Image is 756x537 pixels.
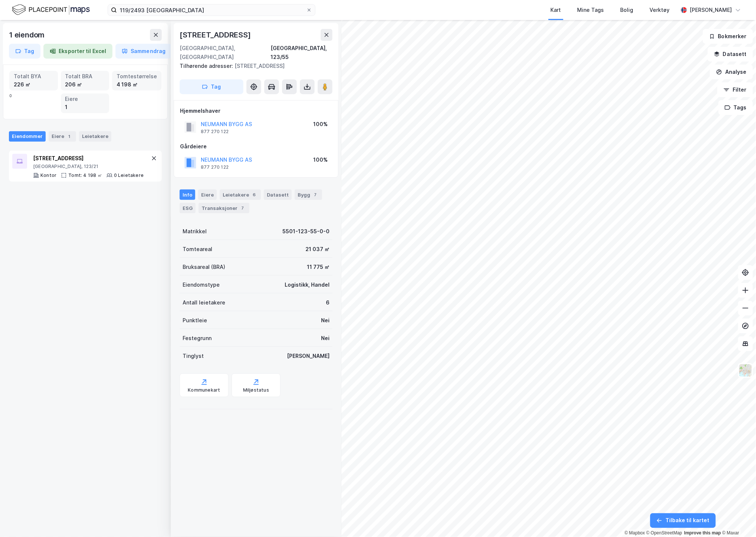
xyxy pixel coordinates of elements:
[114,172,144,178] div: 0 Leietakere
[117,80,157,89] div: 4 198 ㎡
[551,6,561,14] div: Kart
[180,29,252,41] div: [STREET_ADDRESS]
[307,263,330,271] div: 11 775 ㎡
[183,334,212,343] div: Festegrunn
[68,172,102,178] div: Tomt: 4 198 ㎡
[220,190,261,200] div: Leietakere
[183,316,207,325] div: Punktleie
[180,79,243,94] button: Tag
[708,47,753,62] button: Datasett
[719,501,756,537] div: Kontrollprogram for chat
[201,164,229,170] div: 877 270 122
[199,203,249,213] div: Transaksjoner
[251,191,258,198] div: 6
[33,154,144,163] div: [STREET_ADDRESS]
[65,103,105,111] div: 1
[180,203,196,213] div: ESG
[577,6,604,14] div: Mine Tags
[201,129,229,135] div: 877 270 122
[33,164,144,169] div: [GEOGRAPHIC_DATA], 123/21
[180,62,327,70] div: [STREET_ADDRESS]
[9,131,46,142] div: Eiendommer
[243,387,269,393] div: Miljøstatus
[295,190,322,200] div: Bygg
[717,82,753,97] button: Filter
[65,95,105,103] div: Eiere
[40,172,56,178] div: Kontor
[305,245,330,254] div: 21 037 ㎡
[287,352,330,360] div: [PERSON_NAME]
[710,65,753,79] button: Analyse
[198,190,217,200] div: Eiere
[9,29,46,41] div: 1 eiendom
[180,106,332,115] div: Hjemmelshaver
[650,6,670,14] div: Verktøy
[183,227,207,236] div: Matrikkel
[690,6,732,14] div: [PERSON_NAME]
[313,120,328,129] div: 100%
[14,72,53,80] div: Totalt BYA
[115,44,172,59] button: Sammendrag
[9,71,161,113] div: 0
[183,245,212,254] div: Tomteareal
[684,531,721,536] a: Improve this map
[65,80,105,89] div: 206 ㎡
[326,298,330,307] div: 6
[703,29,753,44] button: Bokmerker
[282,227,330,236] div: 5501-123-55-0-0
[321,316,330,325] div: Nei
[739,363,753,378] img: Z
[625,531,645,536] a: Mapbox
[43,44,112,59] button: Eksporter til Excel
[66,133,73,140] div: 1
[180,44,271,62] div: [GEOGRAPHIC_DATA], [GEOGRAPHIC_DATA]
[312,191,319,198] div: 7
[271,44,333,62] div: [GEOGRAPHIC_DATA], 123/55
[180,142,332,151] div: Gårdeiere
[117,72,157,80] div: Tomtestørrelse
[239,204,246,212] div: 7
[719,501,756,537] iframe: Chat Widget
[49,131,76,142] div: Eiere
[183,298,225,307] div: Antall leietakere
[79,131,111,142] div: Leietakere
[180,63,235,69] span: Tilhørende adresser:
[117,4,306,16] input: Søk på adresse, matrikkel, gårdeiere, leietakere eller personer
[183,280,220,289] div: Eiendomstype
[264,190,292,200] div: Datasett
[650,513,716,528] button: Tilbake til kartet
[621,6,634,14] div: Bolig
[313,155,328,164] div: 100%
[321,334,330,343] div: Nei
[180,190,195,200] div: Info
[183,352,204,360] div: Tinglyst
[647,531,683,536] a: OpenStreetMap
[65,72,105,80] div: Totalt BRA
[719,100,753,115] button: Tags
[285,280,330,289] div: Logistikk, Handel
[12,3,90,16] img: logo.f888ab2527a4732fd821a326f86c7f29.svg
[14,80,53,89] div: 226 ㎡
[183,263,225,271] div: Bruksareal (BRA)
[188,387,220,393] div: Kommunekart
[9,44,40,59] button: Tag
